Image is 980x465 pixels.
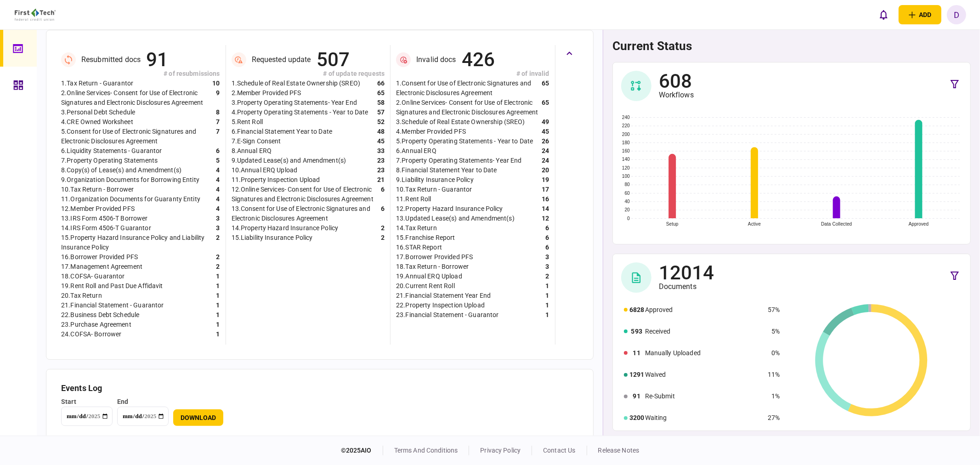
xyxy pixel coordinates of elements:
div: 4 [216,194,220,204]
div: 3 [546,262,549,272]
div: 66 [377,79,385,88]
div: 23 [377,156,385,165]
div: 7 . Property Operating Statements [61,156,158,165]
div: 1% [768,391,780,401]
div: 2 [216,233,220,252]
div: 20 . Tax Return [61,291,102,301]
div: 17 [542,185,549,194]
text: Approved [908,221,929,227]
div: 18 . COFSA- Guarantor [61,272,125,281]
div: 5 . Rent Roll [232,117,263,127]
div: 33 [377,146,385,156]
div: 1 [216,301,220,310]
div: Received [645,327,764,336]
div: 593 [629,327,644,336]
div: 8 . Annual ERQ [232,146,272,156]
text: Active [748,221,761,227]
div: 14 [542,204,549,214]
div: 1 [546,310,549,320]
div: 3 . Personal Debt Schedule [61,108,135,117]
div: 1 [216,291,220,301]
div: start [61,397,113,407]
div: 1 . Consent for Use of Electronic Signatures and Electronic Disclosures Agreement [396,79,542,98]
div: 5% [768,327,780,336]
div: 1 . Schedule of Real Estate Ownership (SREO) [232,79,361,88]
div: 9 . Liability Insurance Policy [396,175,474,185]
div: 57% [768,305,780,315]
div: 4 . Property Operating Statements - Year to Date [232,108,368,117]
div: 3 . Property Operating Statements- Year End [232,98,357,108]
div: 49 [542,117,549,127]
div: Resubmitted docs [81,55,141,64]
div: 65 [377,88,385,98]
div: 13 . Consent for Use of Electronic Signatures and Electronic Disclosures Agreement [232,204,381,223]
text: 60 [624,191,630,196]
div: 16 . STAR Report [396,243,442,252]
div: Waiting [645,413,764,423]
div: 2 . Member Provided PFS [232,88,301,98]
div: 11 . Rent Roll [396,194,431,204]
div: 24 [542,156,549,165]
div: Waived [645,370,764,380]
img: client company logo [15,9,56,21]
div: 3 [216,214,220,223]
text: 200 [622,132,630,137]
div: 6 [546,243,549,252]
div: 16 . Borrower Provided PFS [61,252,138,262]
div: 26 [542,136,549,146]
div: 11 . Organization Documents for Guaranty Entity [61,194,200,204]
div: 19 . Annual ERQ Upload [396,272,462,281]
a: release notes [598,447,640,454]
div: 1 [216,329,220,339]
div: 10 . Annual ERQ Upload [232,165,298,175]
div: 45 [377,136,385,146]
div: 12014 [659,264,714,282]
div: 6828 [629,305,644,315]
div: 1 [546,291,549,301]
div: © 2025 AIO [341,446,383,455]
div: 22 . Property Inspection Upload [396,301,485,310]
h3: Events Log [61,384,578,392]
div: 21 . Financial Statement - Guarantor [61,301,164,310]
div: 6 . Annual ERQ [396,146,436,156]
div: 21 [377,175,385,185]
div: 12 . Property Hazard Insurance Policy [396,204,503,214]
div: D [947,5,966,24]
a: privacy policy [480,447,521,454]
div: 20 . Current Rent Roll [396,281,455,291]
div: 7 . E-Sign Consent [232,136,281,146]
div: 10 . Tax Return - Guarantor [396,185,472,194]
div: # of resubmissions [61,69,220,79]
div: 3 . Schedule of Real Estate Ownership (SREO) [396,117,525,127]
div: 2 [546,272,549,281]
div: 15 . Property Hazard Insurance Policy and Liability Insurance Policy [61,233,216,252]
text: 220 [622,123,630,128]
div: 14 . IRS Form 4506-T Guarantor [61,223,151,233]
div: 2 [381,233,385,243]
div: 4 [216,204,220,214]
div: 91 [629,391,644,401]
text: 20 [624,207,630,212]
text: 160 [622,148,630,153]
div: Manually Uploaded [645,348,764,358]
div: 4 [216,165,220,175]
text: 140 [622,157,630,162]
div: 3200 [629,413,644,423]
div: 19 [542,175,549,185]
div: 2 . Online Services- Consent for Use of Electronic Signatures and Electronic Disclosures Agreement [61,88,216,108]
text: 120 [622,165,630,170]
div: 2 [381,223,385,233]
text: Data Collected [821,221,852,227]
div: 1291 [629,370,644,380]
div: 9 [216,88,220,108]
text: 240 [622,115,630,120]
div: 7 [216,117,220,127]
div: 16 [542,194,549,204]
div: 1 [216,281,220,291]
div: 13 . Updated Lease(s) and Amendment(s) [396,214,515,223]
div: 7 . Property Operating Statements- Year End [396,156,521,165]
div: 27% [768,413,780,423]
div: 12 . Member Provided PFS [61,204,135,214]
text: 180 [622,140,630,145]
div: 2 [216,252,220,262]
